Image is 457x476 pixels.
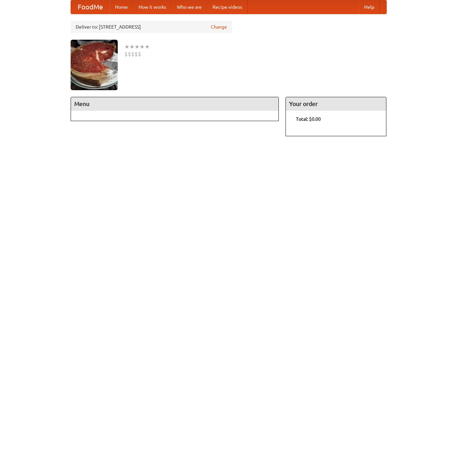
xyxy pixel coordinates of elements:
b: Total: $0.00 [296,116,321,122]
li: $ [138,50,141,58]
h4: Your order [286,97,386,111]
a: How it works [133,0,172,14]
li: ★ [124,43,129,50]
li: $ [128,50,131,58]
a: Help [359,0,380,14]
li: $ [124,50,128,58]
a: Home [110,0,133,14]
a: Change [211,24,227,30]
li: $ [131,50,135,58]
h4: Menu [71,97,279,111]
div: Deliver to: [STREET_ADDRESS] [71,21,232,33]
li: ★ [129,43,135,50]
a: Recipe videos [207,0,247,14]
a: FoodMe [71,0,110,14]
li: ★ [140,43,145,50]
li: ★ [135,43,140,50]
img: angular.jpg [71,40,118,90]
a: Who we are [172,0,207,14]
li: $ [135,50,138,58]
li: ★ [145,43,150,50]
